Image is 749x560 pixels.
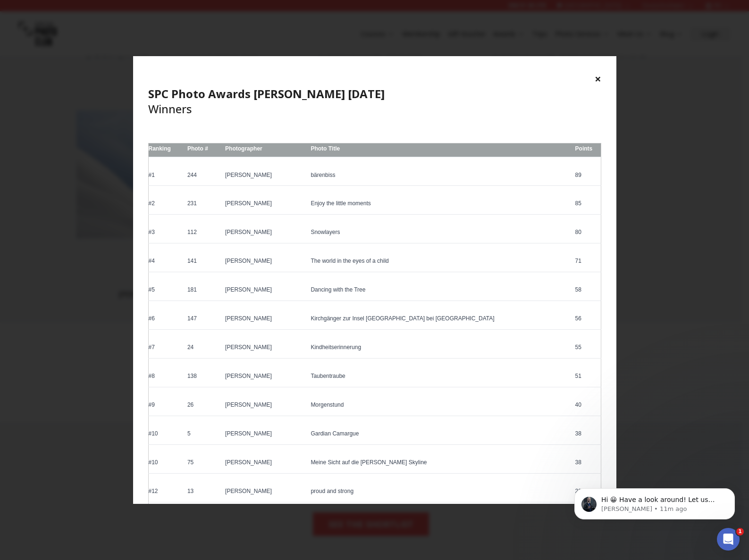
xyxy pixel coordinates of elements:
td: Snowlayers [308,225,572,243]
iframe: Intercom notifications message [560,468,749,535]
td: [PERSON_NAME] [222,426,307,444]
td: proud and strong [308,483,572,502]
td: [PERSON_NAME] [222,253,307,272]
td: #10 [148,454,184,473]
td: [PERSON_NAME] [222,397,307,416]
td: 56 [572,311,601,330]
td: The world in the eyes of a child [308,253,572,272]
b: SPC Photo Awards [PERSON_NAME] [DATE] [148,86,385,101]
th: Points [572,143,601,157]
td: 51 [572,368,601,387]
td: [PERSON_NAME] [222,454,307,473]
td: 71 [572,253,601,272]
td: #5 [148,282,184,301]
td: Enjoy the little moments [308,196,572,215]
td: 147 [184,311,222,330]
td: 112 [184,225,222,243]
td: #3 [148,225,184,243]
td: [PERSON_NAME] [222,311,307,330]
td: [PERSON_NAME] [222,167,307,186]
td: #4 [148,253,184,272]
td: #7 [148,339,184,358]
td: 85 [572,196,601,215]
td: 181 [184,282,222,301]
td: Taubentraube [308,368,572,387]
td: [PERSON_NAME] [222,196,307,215]
td: 5 [184,426,222,444]
td: #12 [148,483,184,502]
td: 89 [572,167,601,186]
td: [PERSON_NAME] [222,225,307,243]
td: bärenbiss [308,167,572,186]
td: 141 [184,253,222,272]
td: 24 [184,339,222,358]
td: #1 [148,167,184,186]
td: #6 [148,311,184,330]
td: 58 [572,282,601,301]
td: Dancing with the Tree [308,282,572,301]
td: 13 [184,483,222,502]
td: 244 [184,167,222,186]
td: Kindheitserinnerung [308,339,572,358]
td: #10 [148,426,184,444]
button: × [595,71,601,86]
th: Photo # [184,143,222,157]
iframe: Intercom live chat [717,528,740,551]
h4: Winners [148,86,601,117]
td: Morgenstund [308,397,572,416]
td: Gardian Camargue [308,426,572,444]
td: 75 [184,454,222,473]
td: [PERSON_NAME] [222,368,307,387]
td: 55 [572,339,601,358]
th: Photographer [222,143,307,157]
td: 138 [184,368,222,387]
td: 231 [184,196,222,215]
td: #9 [148,397,184,416]
span: 1 [736,528,744,535]
td: Meine Sicht auf die [PERSON_NAME] Skyline [308,454,572,473]
td: #8 [148,368,184,387]
th: Ranking [148,143,184,157]
td: 26 [184,397,222,416]
td: [PERSON_NAME] [222,483,307,502]
td: [PERSON_NAME] [222,339,307,358]
th: Photo Title [308,143,572,157]
td: Kirchgänger zur Insel [GEOGRAPHIC_DATA] bei [GEOGRAPHIC_DATA] [308,311,572,330]
td: 38 [572,426,601,444]
td: 80 [572,225,601,243]
td: 38 [572,454,601,473]
td: #2 [148,196,184,215]
td: [PERSON_NAME] [222,282,307,301]
td: 40 [572,397,601,416]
